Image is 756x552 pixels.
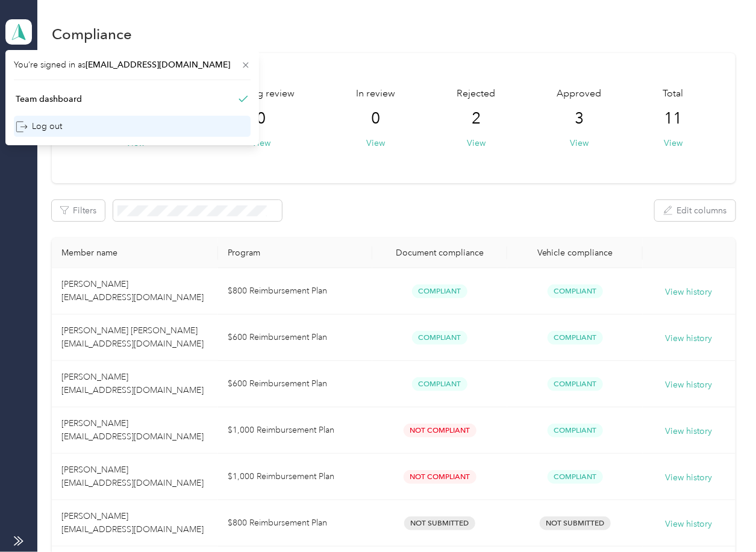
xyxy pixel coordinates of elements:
td: $600 Reimbursement Plan [218,361,372,407]
button: Edit columns [655,200,736,221]
span: Not Compliant [404,424,476,438]
button: View history [666,471,713,485]
span: Compliant [548,284,603,298]
span: Compliant [548,424,603,438]
div: Vehicle compliance [517,248,633,258]
td: $800 Reimbursement Plan [218,500,372,547]
button: View [366,137,385,149]
span: [PERSON_NAME] [EMAIL_ADDRESS][DOMAIN_NAME] [61,418,204,442]
span: You’re signed in as [14,58,251,71]
span: Compliant [412,331,467,345]
button: View [467,137,486,149]
td: $1,000 Reimbursement Plan [218,454,372,500]
span: [PERSON_NAME] [PERSON_NAME] [EMAIL_ADDRESS][DOMAIN_NAME] [61,325,206,349]
button: View [252,137,270,149]
span: Rejected [457,87,495,101]
h1: Compliance [52,28,132,40]
span: 11 [664,109,682,128]
span: Not Submitted [404,516,475,530]
span: 2 [472,109,481,128]
th: Program [218,238,372,268]
span: Compliant [548,377,603,391]
button: View history [666,425,713,438]
button: View history [666,332,713,345]
div: Log out [16,120,62,133]
button: View history [666,378,713,392]
span: Compliant [412,377,467,391]
span: [PERSON_NAME] [EMAIL_ADDRESS][DOMAIN_NAME] [61,511,204,535]
th: Member name [52,238,218,268]
span: Approved [557,87,601,101]
iframe: Everlance-gr Chat Button Frame [689,485,756,552]
span: [PERSON_NAME] [EMAIL_ADDRESS][DOMAIN_NAME] [61,372,204,395]
td: $1,000 Reimbursement Plan [218,407,372,454]
span: [EMAIL_ADDRESS][DOMAIN_NAME] [86,60,230,70]
span: 3 [575,109,584,128]
span: Not Compliant [404,470,476,484]
span: Pending review [228,87,295,101]
button: View history [666,518,713,531]
span: 0 [257,109,266,128]
button: View [664,137,683,149]
td: $600 Reimbursement Plan [218,315,372,361]
button: View [570,137,589,149]
span: Not Submitted [540,516,611,530]
span: Total [663,87,683,101]
td: $800 Reimbursement Plan [218,268,372,315]
span: Compliant [412,284,467,298]
button: Filters [52,200,105,221]
button: View history [666,286,713,299]
div: Team dashboard [16,93,82,105]
span: [PERSON_NAME] [EMAIL_ADDRESS][DOMAIN_NAME] [61,279,204,303]
span: In review [356,87,395,101]
span: Compliant [548,470,603,484]
span: [PERSON_NAME] [EMAIL_ADDRESS][DOMAIN_NAME] [61,465,204,488]
span: 0 [371,109,380,128]
div: Document compliance [382,248,498,258]
span: Compliant [548,331,603,345]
